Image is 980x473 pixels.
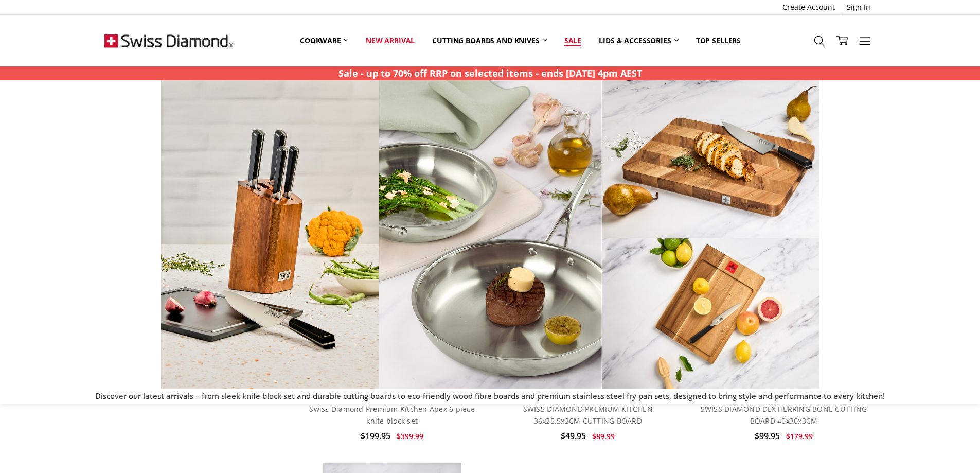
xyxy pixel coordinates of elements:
a: SWISS DIAMOND PREMIUM KITCHEN 36x25.5x2CM CUTTING BOARD [523,404,653,425]
span: $179.99 [786,431,813,441]
a: Swiss Diamond Premium Kitchen Apex 6 piece knife block set [309,404,475,425]
a: Top Sellers [687,29,750,52]
a: Cookware [291,29,357,52]
a: Lids & Accessories [590,29,687,52]
span: $49.95 [561,430,586,442]
span: $399.99 [397,431,423,441]
a: New arrival [357,29,423,52]
a: SWISS DIAMOND DLX HERRING BONE CUTTING BOARD 40x30x3CM [701,404,867,425]
span: $99.95 [755,430,780,442]
p: Discover our latest arrivals – from sleek knife block set and durable cutting boards to eco-frien... [95,390,885,402]
span: $199.95 [361,430,390,442]
strong: Sale - up to 70% off RRP on selected items - ends [DATE] 4pm AEST [338,67,642,79]
a: Cutting boards and knives [423,29,556,52]
img: Free Shipping On Every Order [104,15,233,66]
a: Sale [556,29,590,52]
span: $89.99 [592,431,615,441]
